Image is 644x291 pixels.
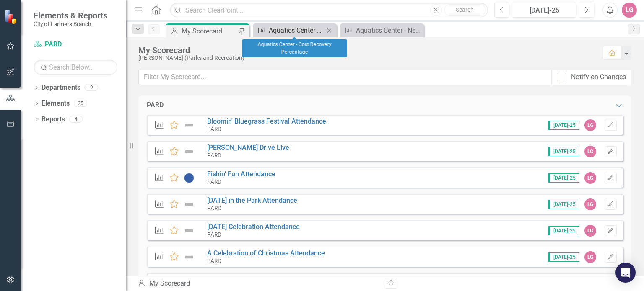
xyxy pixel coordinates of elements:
div: LG [584,251,596,263]
div: 9 [85,84,98,91]
img: ClearPoint Strategy [4,9,19,24]
span: Search [456,6,474,13]
div: PARD [147,100,164,110]
span: [DATE]-25 [548,226,579,235]
small: PARD [207,126,221,132]
img: Not Defined [184,252,195,262]
div: LG [584,146,596,157]
a: [DATE] Celebration Attendance [207,223,300,231]
span: Elements & Reports [34,10,107,21]
img: No Information [184,173,195,183]
input: Filter My Scorecard... [138,70,552,85]
a: A Celebration of Christmas Attendance [207,249,325,257]
div: 4 [69,116,83,123]
div: LG [584,225,596,237]
small: PARD [207,231,221,238]
a: Reports [42,115,65,124]
div: Open Intercom Messenger [615,263,636,283]
button: [DATE]-25 [512,3,576,18]
div: Aquatics Center - Cost Recovery Percentage [269,25,324,36]
a: Elements [42,99,70,108]
a: [PERSON_NAME] Drive Live [207,144,289,152]
div: [PERSON_NAME] (Parks and Recreation) [138,55,595,61]
a: Aquatics Center - Cost Recovery Percentage [255,25,324,36]
img: Not Defined [184,147,195,157]
input: Search ClearPoint... [170,3,488,18]
a: Aquatics Center - Net Promoter Score [342,25,422,36]
small: PARD [207,178,221,185]
small: City of Farmers Branch [34,21,107,27]
div: 25 [74,100,87,107]
small: PARD [207,258,221,264]
span: [DATE]-25 [548,147,579,156]
a: Departments [42,83,80,93]
a: Bloomin' Bluegrass Festival Attendance [207,117,326,125]
div: Aquatics Center - Cost Recovery Percentage [242,39,347,57]
div: My Scorecard [182,26,237,36]
span: [DATE]-25 [548,121,579,130]
div: [DATE]-25 [515,5,574,15]
span: [DATE]-25 [548,200,579,209]
a: [DATE] in the Park Attendance [207,196,297,204]
small: PARD [207,152,221,159]
a: Fishin' Fun Attendance [207,170,275,178]
button: LG [622,3,637,18]
div: Notify on Changes [571,72,626,82]
img: Not Defined [184,120,195,130]
span: [DATE]-25 [548,252,579,262]
div: My Scorecard [138,46,595,55]
button: Search [444,4,486,16]
div: My Scorecard [138,279,379,288]
div: LG [584,119,596,131]
div: LG [584,198,596,210]
small: PARD [207,205,221,211]
a: PARD [34,40,117,49]
input: Search Below... [34,60,117,75]
div: LG [584,172,596,184]
img: Not Defined [184,226,195,236]
img: Not Defined [184,199,195,209]
div: Aquatics Center - Net Promoter Score [356,25,422,36]
span: [DATE]-25 [548,173,579,183]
